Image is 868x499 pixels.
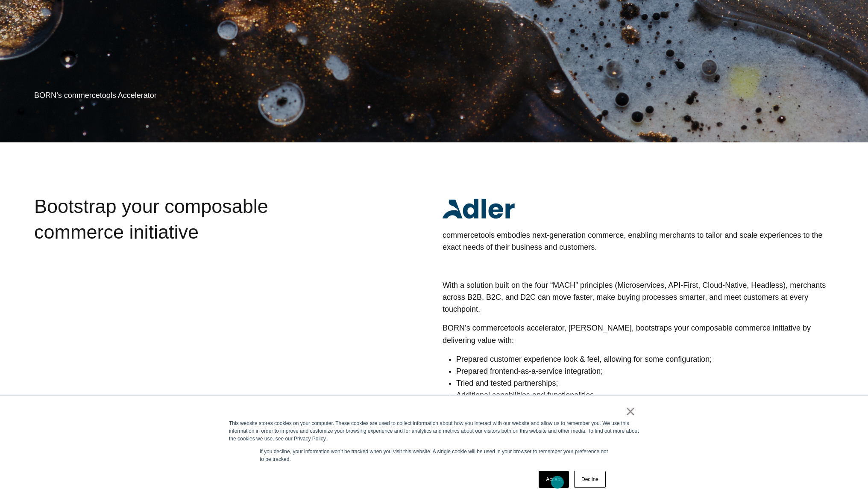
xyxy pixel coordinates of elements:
[443,231,822,251] span: commercetools embodies next-generation commerce, enabling merchants to tailor and scale experienc...
[34,194,358,404] div: Bootstrap your composable commerce initiative
[574,471,606,488] a: Decline
[456,367,603,375] span: Prepared frontend-as-a-service integration;
[625,407,636,415] a: ×
[456,391,596,399] span: Additional capabilities and functionalities.
[456,355,712,363] span: Prepared customer experience look & feel, allowing for some configuration;
[456,379,558,387] span: Tried and tested partnerships;
[260,448,608,463] p: If you decline, your information won’t be tracked when you visit this website. A single cookie wi...
[34,89,290,101] h1: BORN’s commercetools Accelerator
[443,281,826,313] span: With a solution built on the four “MACH” principles (Microservices, API-First, Cloud-Native, Head...
[539,471,569,488] a: Accept
[443,324,811,344] span: BORN’s commercetools accelerator, [PERSON_NAME], bootstraps your composable commerce initiative b...
[229,419,639,443] div: This website stores cookies on your computer. These cookies are used to collect information about...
